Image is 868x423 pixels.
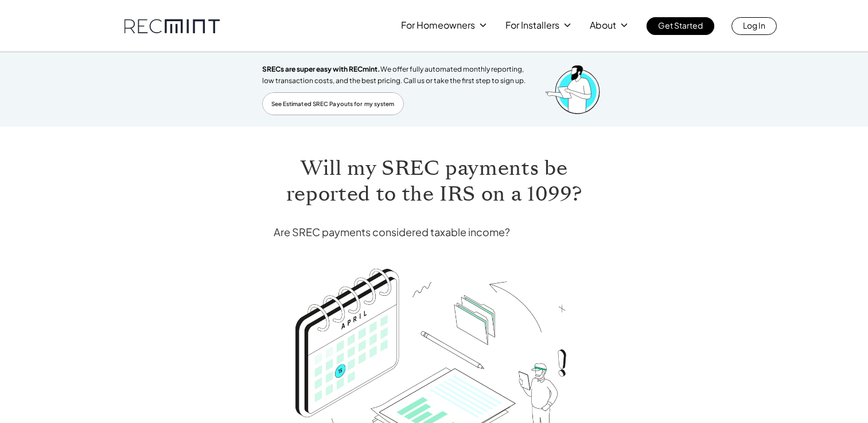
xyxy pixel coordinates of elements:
[505,17,559,33] p: For Installers
[647,17,714,35] a: Get Started
[743,17,765,33] p: Log In
[262,65,380,73] span: SRECs are super easy with RECmint.
[262,64,533,87] p: We offer fully automated monthly reporting, low transaction costs, and the best pricing. Call us ...
[658,17,703,33] p: Get Started
[401,17,475,33] p: For Homeowners
[271,99,395,109] p: See Estimated SREC Payouts for my system
[274,224,595,240] h4: Are SREC payments considered taxable income?
[731,17,777,35] a: Log In
[262,92,404,115] a: See Estimated SREC Payouts for my system
[274,155,595,207] h1: Will my SREC payments be reported to the IRS on a 1099?
[590,17,616,33] p: About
